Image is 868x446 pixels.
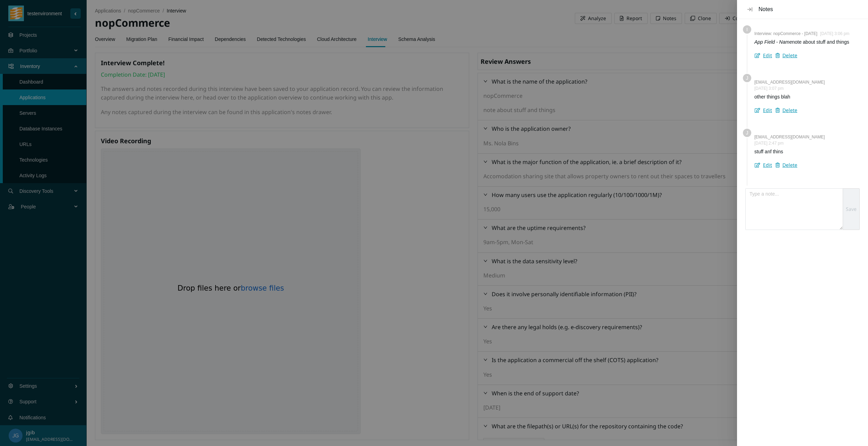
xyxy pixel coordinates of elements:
p: note about stuff and things [754,38,857,46]
span: J [746,129,748,137]
span: [DATE] 3:07 pm [754,85,786,92]
span: I [746,25,748,34]
span: Interview: nopCommerce - [DATE] [754,31,820,37]
em: App Field - Name [754,39,792,45]
button: Save [843,188,860,230]
span: J [746,74,748,82]
span: Edit [763,106,772,114]
button: Edit [754,50,772,61]
p: stuff anf thins [754,148,857,155]
button: Delete [775,105,798,116]
div: Notes [759,6,860,13]
button: Edit [754,160,772,171]
span: Edit [763,52,772,59]
button: Edit [754,105,772,116]
textarea: New note [746,189,843,230]
button: Close [745,6,754,12]
span: Delete [782,161,797,169]
span: Delete [782,106,797,114]
p: other things blah [754,93,857,101]
span: Edit [763,161,772,169]
span: [EMAIL_ADDRESS][DOMAIN_NAME] [754,79,827,85]
button: Delete [775,50,798,61]
span: Delete [782,52,797,59]
button: Delete [775,160,798,171]
span: [EMAIL_ADDRESS][DOMAIN_NAME] [754,134,827,140]
span: [DATE] 3:06 pm [820,31,852,37]
span: [DATE] 2:47 pm [754,140,786,146]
